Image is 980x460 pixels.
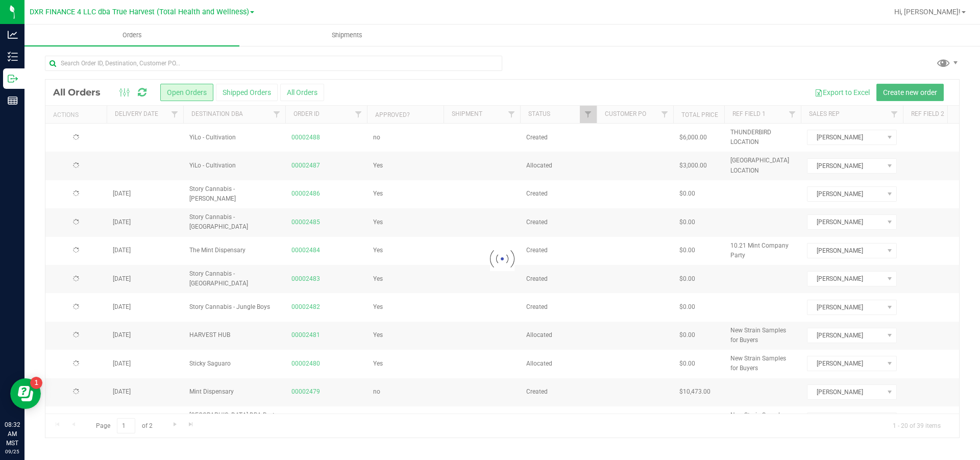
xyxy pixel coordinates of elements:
span: Orders [109,31,156,40]
inline-svg: Outbound [8,74,18,84]
span: Hi, [PERSON_NAME]! [894,8,961,16]
span: DXR FINANCE 4 LLC dba True Harvest (Total Health and Wellness) [30,8,249,16]
a: Shipments [239,25,454,46]
inline-svg: Inventory [8,52,18,62]
p: 08:32 AM MST [5,420,20,448]
iframe: Resource center [10,378,41,409]
inline-svg: Reports [8,95,18,106]
a: Orders [24,25,239,46]
iframe: Resource center unread badge [30,377,42,389]
inline-svg: Analytics [8,30,18,40]
input: Search Order ID, Destination, Customer PO... [45,56,502,71]
p: 09/25 [5,448,20,455]
span: Shipments [318,31,376,40]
